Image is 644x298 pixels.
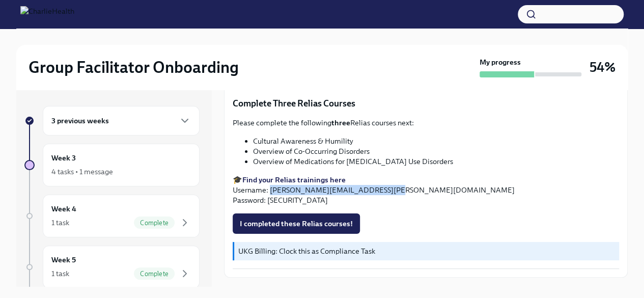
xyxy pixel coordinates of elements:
[51,218,69,228] div: 1 task
[20,6,74,22] img: CharlieHealth
[240,219,353,229] span: I completed these Relias courses!
[480,57,521,67] strong: My progress
[29,57,239,77] h2: Group Facilitator Onboarding
[233,97,619,110] p: Complete Three Relias Courses
[134,270,175,278] span: Complete
[51,203,76,214] h6: Week 4
[51,268,69,279] div: 1 task
[51,115,109,126] h6: 3 previous weeks
[253,146,619,156] li: Overview of Co-Occurring Disorders
[43,106,200,136] div: 3 previous weeks
[590,58,615,76] h3: 54%
[253,136,619,146] li: Cultural Awareness & Humility
[134,219,175,227] span: Complete
[238,246,615,256] p: UKG Billing: Clock this as Compliance Task
[242,175,346,184] a: Find your Relias trainings here
[24,144,200,186] a: Week 34 tasks • 1 message
[233,213,360,234] button: I completed these Relias courses!
[24,246,200,288] a: Week 51 taskComplete
[51,254,76,265] h6: Week 5
[233,175,619,205] p: 🎓 Username: [PERSON_NAME][EMAIL_ADDRESS][PERSON_NAME][DOMAIN_NAME] Password: [SECURITY_DATA]
[51,167,113,177] div: 4 tasks • 1 message
[331,118,350,127] strong: three
[253,156,619,167] li: Overview of Medications for [MEDICAL_DATA] Use Disorders
[51,152,76,164] h6: Week 3
[24,195,200,237] a: Week 41 taskComplete
[233,118,619,128] p: Please complete the following Relias courses next:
